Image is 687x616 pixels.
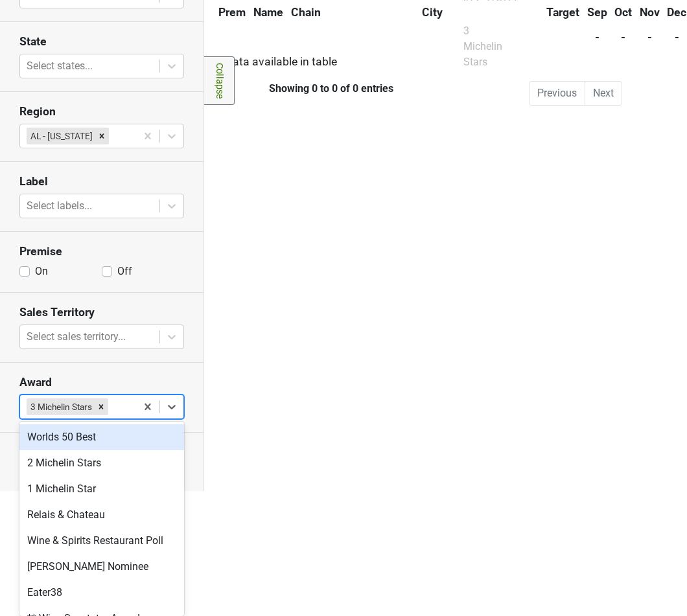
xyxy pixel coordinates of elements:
[19,450,184,476] div: 2 Michelin Stars
[253,6,283,19] span: Name
[95,128,109,144] div: Remove AL - Alabama
[611,1,635,24] th: Oct: activate to sort column ascending
[117,264,132,279] label: Off
[204,56,235,105] a: Collapse
[611,25,635,49] th: -
[19,528,184,554] div: Wine & Spirits Restaurant Poll
[250,1,286,24] th: Name: activate to sort column ascending
[27,398,94,415] div: 3 Michelin Stars
[205,1,215,24] th: &nbsp;: activate to sort column ascending
[216,1,250,24] th: Prem: activate to sort column ascending
[35,264,48,279] label: On
[19,306,184,319] h3: Sales Territory
[19,245,184,258] h3: Premise
[636,1,663,24] th: Nov: activate to sort column ascending
[19,376,184,389] h3: Award
[546,6,579,19] span: Target
[543,1,583,24] th: Target: activate to sort column ascending
[19,580,184,606] div: Eater38
[19,502,184,528] div: Relais & Chateau
[584,25,611,49] th: -
[19,35,184,49] h3: State
[218,6,246,19] span: Prem
[19,105,184,119] h3: Region
[27,128,95,144] div: AL - [US_STATE]
[288,1,417,24] th: Chain: activate to sort column ascending
[94,398,108,415] div: Remove 3 Michelin Stars
[19,554,184,580] div: [PERSON_NAME] Nominee
[636,25,663,49] th: -
[19,424,184,450] div: Worlds 50 Best
[419,1,542,24] th: City: activate to sort column ascending
[204,82,393,95] div: Showing 0 to 0 of 0 entries
[584,1,611,24] th: Sep: activate to sort column ascending
[19,476,184,502] div: 1 Michelin Star
[19,175,184,188] h3: Label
